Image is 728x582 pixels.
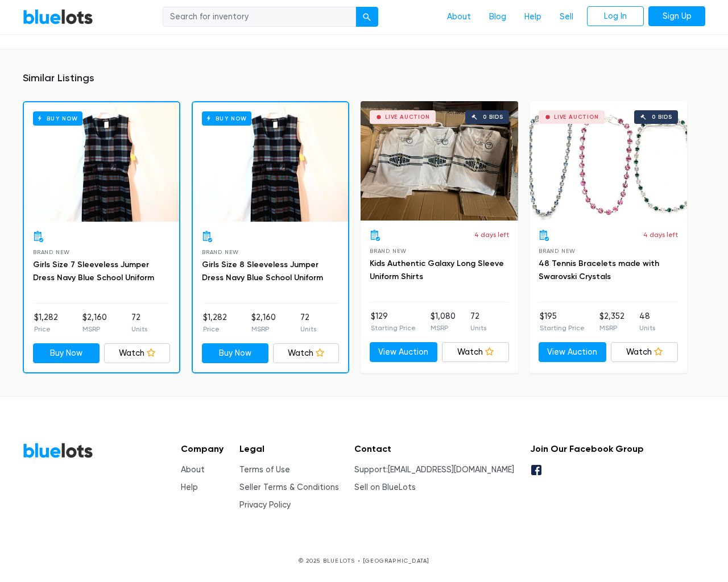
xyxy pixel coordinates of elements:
[474,230,509,240] p: 4 days left
[34,324,58,334] p: Price
[515,6,551,28] a: Help
[202,260,323,283] a: Girls Size 8 Sleeveless Jumper Dress Navy Blue School Uniform
[639,323,655,333] p: Units
[540,323,585,333] p: Starting Price
[202,111,251,126] h6: Buy Now
[33,343,100,364] a: Buy Now
[371,310,416,333] li: $129
[539,342,606,363] a: View Auction
[442,342,510,363] a: Watch
[181,443,224,454] h5: Company
[202,249,239,255] span: Brand New
[203,324,227,334] p: Price
[530,443,644,454] h5: Join Our Facebook Group
[202,343,268,364] a: Buy Now
[131,324,147,334] p: Units
[131,311,147,334] li: 72
[431,323,456,333] p: MSRP
[540,310,585,333] li: $195
[648,6,705,27] a: Sign Up
[163,7,356,27] input: Search for inventory
[34,311,58,334] li: $1,282
[181,483,198,492] a: Help
[354,464,514,476] li: Support:
[470,323,486,333] p: Units
[33,260,154,283] a: Girls Size 7 Sleeveless Jumper Dress Navy Blue School Uniform
[24,102,179,222] a: Buy Now
[480,6,515,28] a: Blog
[354,483,416,492] a: Sell on BlueLots
[370,259,504,282] a: Kids Authentic Galaxy Long Sleeve Uniform Shirts
[388,465,514,475] a: [EMAIL_ADDRESS][DOMAIN_NAME]
[371,323,416,333] p: Starting Price
[251,311,276,334] li: $2,160
[273,343,340,364] a: Watch
[239,465,290,475] a: Terms of Use
[551,6,582,28] a: Sell
[587,6,644,27] a: Log In
[23,442,93,459] a: BlueLots
[239,500,291,510] a: Privacy Policy
[33,249,70,255] span: Brand New
[385,114,430,120] div: Live Auction
[23,72,705,85] h5: Similar Listings
[438,6,480,28] a: About
[193,102,348,222] a: Buy Now
[554,114,599,120] div: Live Auction
[239,443,339,454] h5: Legal
[611,342,679,363] a: Watch
[643,230,678,240] p: 4 days left
[23,9,93,25] a: BlueLots
[639,310,655,333] li: 48
[599,323,624,333] p: MSRP
[251,324,276,334] p: MSRP
[354,443,514,454] h5: Contact
[300,311,316,334] li: 72
[203,311,227,334] li: $1,282
[370,248,407,254] span: Brand New
[483,114,503,120] div: 0 bids
[82,324,107,334] p: MSRP
[652,114,672,120] div: 0 bids
[33,111,82,126] h6: Buy Now
[470,310,486,333] li: 72
[300,324,316,334] p: Units
[104,343,171,364] a: Watch
[23,556,705,565] p: © 2025 BLUELOTS • [GEOGRAPHIC_DATA]
[431,310,456,333] li: $1,080
[361,101,518,221] a: Live Auction 0 bids
[181,465,205,475] a: About
[599,310,624,333] li: $2,352
[239,483,339,492] a: Seller Terms & Conditions
[82,311,107,334] li: $2,160
[370,342,437,363] a: View Auction
[539,248,576,254] span: Brand New
[530,101,687,221] a: Live Auction 0 bids
[539,259,659,282] a: 48 Tennis Bracelets made with Swarovski Crystals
